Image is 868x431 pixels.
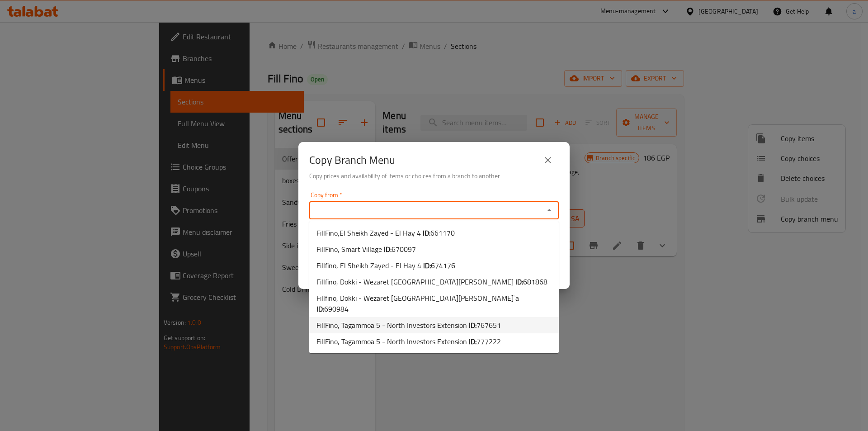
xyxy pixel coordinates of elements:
[316,227,455,238] span: FillFino,El Sheikh Zayed - El Hay 4
[430,226,455,240] span: 661170
[423,259,431,272] b: ID:
[316,302,324,316] b: ID:
[469,318,476,332] b: ID:
[515,275,523,289] b: ID:
[469,335,476,348] b: ID:
[384,242,392,256] b: ID:
[316,293,552,314] span: Fillfino, Dokki - Wezaret [GEOGRAPHIC_DATA][PERSON_NAME]`a
[309,153,395,167] h2: Copy Branch Menu
[316,336,501,347] span: FillFino, Tagammoa 5 - North Investors Extension
[523,275,547,289] span: 681868
[476,335,501,348] span: 777222
[537,149,559,171] button: close
[431,259,455,272] span: 674176
[316,276,547,287] span: Fillfino, Dokki - Wezaret [GEOGRAPHIC_DATA][PERSON_NAME]
[309,171,559,181] h6: Copy prices and availability of items or choices from a branch to another
[316,320,501,331] span: FillFino, Tagammoa 5 - North Investors Extension
[324,302,349,316] span: 690984
[543,204,556,217] button: Close
[423,226,430,240] b: ID:
[476,318,501,332] span: 767651
[316,244,416,255] span: FillFino, Smart Village
[392,242,416,256] span: 670097
[316,260,455,271] span: Fillfino, El Sheikh Zayed - El Hay 4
